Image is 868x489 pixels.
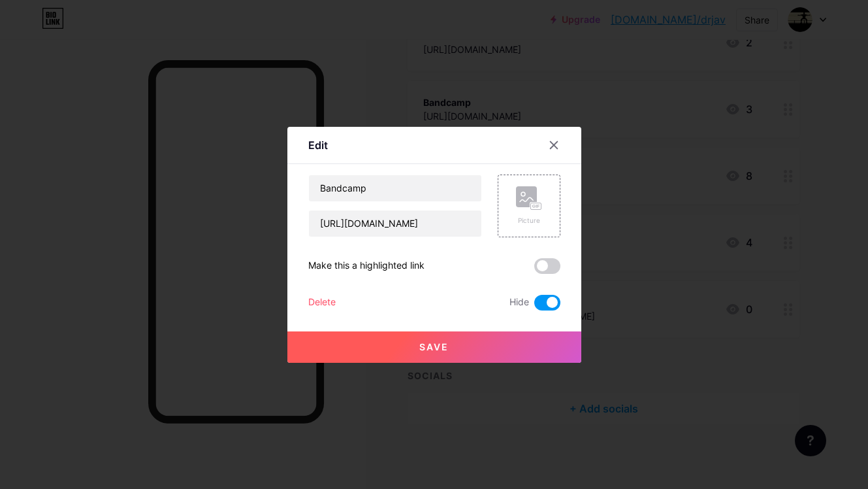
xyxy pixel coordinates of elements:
[309,175,481,201] input: Title
[287,331,581,363] button: Save
[308,137,328,153] div: Edit
[308,295,336,311] div: Delete
[516,216,542,226] div: Picture
[309,211,481,237] input: URL
[308,258,425,274] div: Make this a highlighted link
[509,295,529,311] span: Hide
[419,341,449,352] span: Save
